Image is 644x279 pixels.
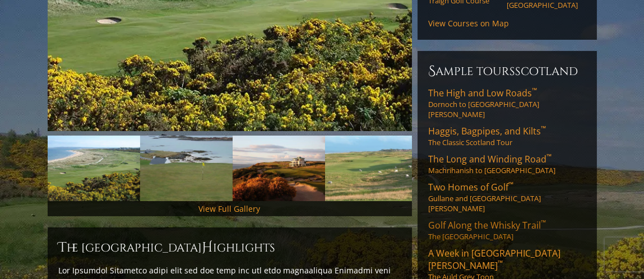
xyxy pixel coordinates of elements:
sup: ™ [541,218,546,227]
a: The High and Low Roads™Dornoch to [GEOGRAPHIC_DATA][PERSON_NAME] [429,87,586,119]
a: Haggis, Bagpipes, and Kilts™The Classic Scotland Tour [429,125,586,147]
span: The High and Low Roads [429,87,538,99]
span: H [202,239,214,257]
a: Two Homes of Golf™Gullane and [GEOGRAPHIC_DATA][PERSON_NAME] [429,181,586,213]
a: Golf Along the Whisky Trail™The [GEOGRAPHIC_DATA] [429,219,586,241]
sup: ™ [541,124,546,133]
span: The Long and Winding Road [429,153,552,165]
span: Golf Along the Whisky Trail [429,219,546,231]
h2: The [GEOGRAPHIC_DATA] ighlights [59,239,401,257]
span: Haggis, Bagpipes, and Kilts [429,125,546,137]
span: Two Homes of Golf [429,181,514,193]
sup: ™ [547,152,552,161]
sup: ™ [498,258,503,268]
a: View Full Gallery [199,203,261,214]
sup: ™ [509,180,514,189]
a: View Courses on Map [429,18,509,29]
sup: ™ [532,86,538,95]
a: The Long and Winding Road™Machrihanish to [GEOGRAPHIC_DATA] [429,153,586,175]
h6: Sample ToursScotland [429,62,586,80]
span: A Week in [GEOGRAPHIC_DATA][PERSON_NAME] [429,247,561,272]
